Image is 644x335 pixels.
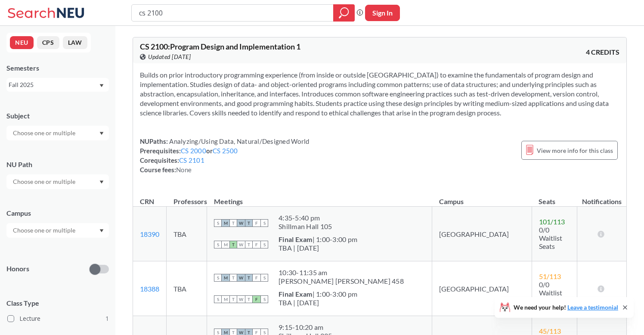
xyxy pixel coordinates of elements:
span: T [229,295,237,303]
div: CRN [140,197,154,206]
div: Dropdown arrow [6,126,109,140]
span: F [253,219,260,227]
input: Choose one or multiple [9,225,81,236]
div: [PERSON_NAME] [PERSON_NAME] 458 [279,277,404,285]
a: CS 2000 [181,147,206,155]
td: TBA [167,261,207,316]
div: Dropdown arrow [6,223,109,238]
span: 101 / 113 [539,217,565,226]
div: Fall 2025 [9,80,99,90]
a: Leave a testimonial [567,304,618,311]
span: F [253,274,260,282]
span: CS 2100 : Program Design and Implementation 1 [140,42,300,51]
div: | 1:00-3:00 pm [279,290,357,298]
label: Lecture [7,313,109,324]
th: Seats [532,188,577,207]
td: TBA [167,207,207,261]
span: View more info for this class [537,145,613,156]
div: 10:30 - 11:35 am [279,268,404,277]
span: W [237,241,245,248]
span: S [260,219,268,227]
div: Shillman Hall 105 [279,222,332,231]
span: S [214,241,222,248]
span: Analyzing/Using Data, Natural/Designed World [168,137,309,145]
button: LAW [63,36,87,49]
div: | 1:00-3:00 pm [279,235,357,244]
span: T [245,241,253,248]
a: CS 2101 [179,156,204,164]
input: Choose one or multiple [9,177,81,187]
span: Class Type [6,298,109,308]
span: M [222,295,229,303]
span: T [229,241,237,248]
div: 9:15 - 10:20 am [279,323,332,332]
button: NEU [10,36,34,49]
span: S [214,295,222,303]
b: Final Exam [279,235,313,243]
a: 18388 [140,285,159,293]
th: Notifications [577,188,626,207]
span: Updated [DATE] [148,52,191,62]
input: Choose one or multiple [9,128,81,138]
svg: Dropdown arrow [99,180,104,184]
td: [GEOGRAPHIC_DATA] [432,261,532,316]
span: 4 CREDITS [586,47,619,57]
span: S [214,219,222,227]
div: NUPaths: Prerequisites: or Corequisites: Course fees: [140,136,309,174]
span: M [222,219,229,227]
svg: Dropdown arrow [99,84,104,87]
span: M [222,241,229,248]
input: Class, professor, course number, "phrase" [138,6,327,20]
th: Professors [167,188,207,207]
span: 1 [105,314,109,323]
span: T [245,295,253,303]
button: CPS [37,36,59,49]
p: Honors [6,264,29,274]
span: 0/0 Waitlist Seats [539,280,562,305]
span: S [260,274,268,282]
span: M [222,274,229,282]
section: Builds on prior introductory programming experience (from inside or outside [GEOGRAPHIC_DATA]) to... [140,70,619,118]
svg: Dropdown arrow [99,229,104,233]
span: S [214,274,222,282]
span: T [229,219,237,227]
span: T [245,219,253,227]
div: TBA | [DATE] [279,244,357,252]
td: [GEOGRAPHIC_DATA] [432,207,532,261]
span: S [260,295,268,303]
div: 4:35 - 5:40 pm [279,214,332,222]
span: None [176,166,192,174]
div: Semesters [6,63,109,73]
span: 0/0 Waitlist Seats [539,226,562,250]
span: 45 / 113 [539,327,561,335]
svg: magnifying glass [339,7,349,19]
div: TBA | [DATE] [279,298,357,307]
span: We need your help! [514,304,618,310]
div: Subject [6,111,109,121]
th: Campus [432,188,532,207]
a: 18390 [140,230,159,238]
div: NU Path [6,160,109,169]
span: W [237,274,245,282]
span: F [253,241,260,248]
span: S [260,241,268,248]
span: 51 / 113 [539,272,561,280]
span: F [253,295,260,303]
div: Fall 2025Dropdown arrow [6,78,109,92]
span: T [229,274,237,282]
div: magnifying glass [333,4,355,22]
svg: Dropdown arrow [99,132,104,135]
span: T [245,274,253,282]
span: W [237,295,245,303]
div: Campus [6,208,109,218]
span: W [237,219,245,227]
div: Dropdown arrow [6,174,109,189]
b: Final Exam [279,290,313,298]
a: CS 2500 [213,147,238,155]
button: Sign In [365,5,400,21]
th: Meetings [207,188,432,207]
